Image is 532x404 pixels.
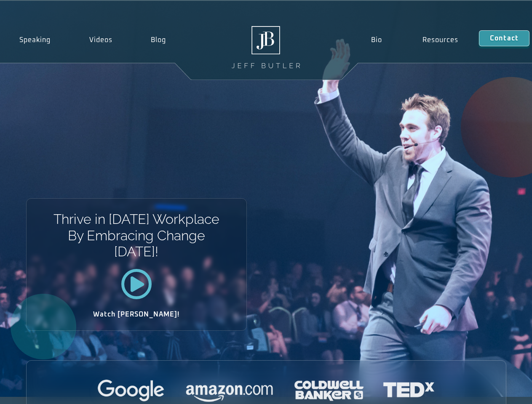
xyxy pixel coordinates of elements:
a: Blog [131,30,185,50]
h2: Watch [PERSON_NAME]! [56,311,217,318]
h1: Thrive in [DATE] Workplace By Embracing Change [DATE]! [53,211,220,260]
a: Bio [350,30,402,50]
span: Contact [490,35,519,42]
nav: Menu [350,30,479,50]
a: Videos [70,30,132,50]
a: Contact [479,30,529,46]
a: Resources [402,30,479,50]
